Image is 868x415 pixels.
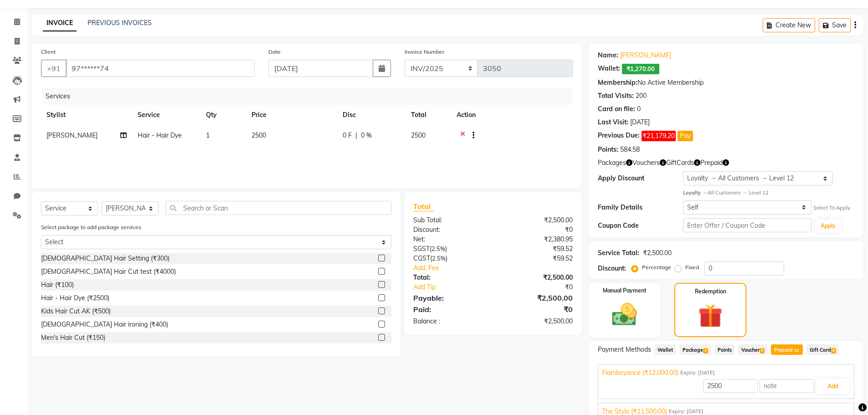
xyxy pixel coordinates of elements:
[598,264,626,273] div: Discount:
[815,219,841,233] button: Apply
[813,204,850,212] div: Select To Apply
[642,131,676,141] span: ₹21,179.20
[406,215,493,225] div: Sub Total:
[683,218,812,232] input: Enter Offer / Coupon Code
[695,287,726,296] label: Redemption
[406,105,451,125] th: Total
[793,348,800,354] span: 20
[598,174,683,183] div: Apply Discount
[413,202,434,211] span: Total
[138,131,182,139] span: Hair - Hair Dye
[622,64,659,74] span: ₹1,270.00
[630,118,650,127] div: [DATE]
[643,248,672,258] div: ₹2,500.00
[268,48,281,56] label: Date
[41,254,169,263] div: [DEMOGRAPHIC_DATA] Hair Setting (₹300)
[806,344,839,355] span: Gift Card
[406,244,493,254] div: ( )
[700,158,723,168] span: Prepaid
[66,60,255,77] input: Search by Name/Mobile/Email/Code
[406,292,493,303] div: Payable:
[620,51,671,60] a: [PERSON_NAME]
[493,304,580,315] div: ₹0
[691,301,730,331] img: _gift.svg
[87,19,152,27] a: PREVIOUS INVOICES
[206,131,210,139] span: 1
[598,78,854,87] div: No Active Membership
[493,215,580,225] div: ₹2,500.00
[738,344,767,355] span: Voucher
[655,344,676,355] span: Wallet
[493,292,580,303] div: ₹2,500.00
[41,105,132,125] th: Stylist
[43,15,77,31] a: INVOICE
[632,158,660,168] span: Vouchers
[703,379,758,393] input: Amount
[598,145,618,154] div: Points:
[41,60,67,77] button: +91
[41,223,141,231] label: Select package to add package services
[763,18,815,32] button: Create New
[685,263,699,272] label: Fixed
[598,221,683,231] div: Coupon Code
[679,344,711,355] span: Package
[432,255,446,262] span: 2.5%
[411,131,426,139] span: 2500
[831,348,836,354] span: 6
[165,201,391,215] input: Search or Scan
[252,131,266,139] span: 2500
[760,379,814,393] input: note
[493,235,580,244] div: ₹2,380.95
[703,348,708,354] span: 1
[493,225,580,235] div: ₹0
[337,105,406,125] th: Disc
[413,254,430,262] span: CGST
[361,131,372,140] span: 0 %
[406,235,493,244] div: Net:
[678,131,693,141] button: Pay
[715,344,735,355] span: Points
[666,158,694,168] span: GiftCards
[598,91,634,101] div: Total Visits:
[406,304,493,315] div: Paid:
[41,293,109,303] div: Hair - Hair Dye (₹2500)
[493,317,580,326] div: ₹2,500.00
[598,345,651,354] span: Payment Methods
[200,105,246,125] th: Qty
[406,273,493,282] div: Total:
[406,254,493,263] div: ( )
[819,18,851,32] button: Save
[493,254,580,263] div: ₹59.52
[760,348,765,354] span: 9
[343,131,352,140] span: 0 F
[46,131,98,139] span: [PERSON_NAME]
[683,190,707,196] strong: Loyalty →
[355,131,357,140] span: |
[41,280,74,290] div: Hair (₹100)
[642,263,671,272] label: Percentage
[508,282,580,292] div: ₹0
[405,48,444,56] label: Invoice Number
[683,189,854,197] div: All Customers → Level 12
[406,317,493,326] div: Balance :
[603,287,647,295] label: Manual Payment
[598,203,683,212] div: Family Details
[493,273,580,282] div: ₹2,500.00
[406,225,493,235] div: Discount:
[816,379,849,394] button: Add
[41,333,105,343] div: Men's Hair Cut (₹150)
[246,105,337,125] th: Price
[598,51,618,60] div: Name:
[41,320,168,329] div: [DEMOGRAPHIC_DATA] Hair ironing (₹400)
[637,104,641,114] div: 0
[406,263,579,273] a: Add. Fee
[604,300,645,329] img: _cash.svg
[406,282,507,292] a: Add Tip
[42,88,580,105] div: Services
[598,158,626,168] span: Packages
[620,145,640,154] div: 584.58
[451,105,573,125] th: Action
[598,248,639,258] div: Service Total:
[493,244,580,254] div: ₹59.52
[598,64,620,74] div: Wallet:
